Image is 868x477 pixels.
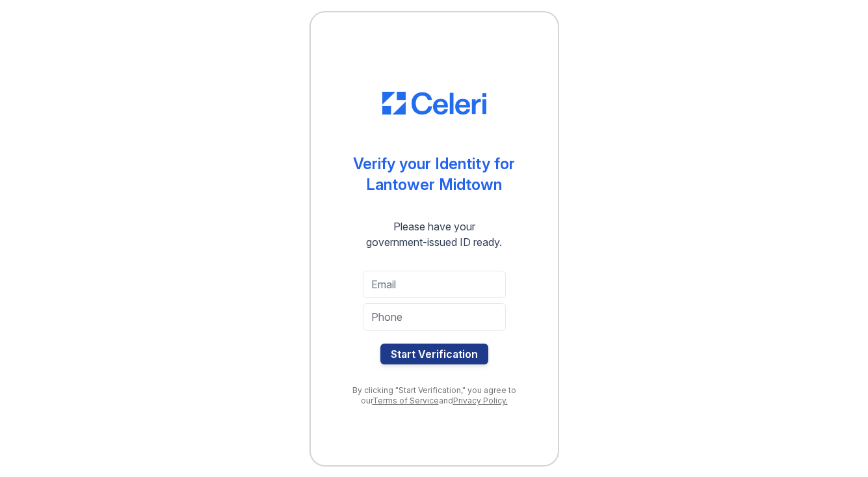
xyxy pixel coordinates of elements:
div: Verify your Identity for Lantower Midtown [353,154,515,195]
div: Please have your government-issued ID ready. [343,219,525,250]
a: Terms of Service [373,396,439,405]
div: By clicking "Start Verification," you agree to our and [337,385,532,406]
a: Privacy Policy. [453,396,508,405]
button: Start Verification [380,344,488,364]
input: Email [363,271,506,298]
img: CE_Logo_Blue-a8612792a0a2168367f1c8372b55b34899dd931a85d93a1a3d3e32e68fde9ad4.png [382,92,486,115]
input: Phone [363,303,506,331]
